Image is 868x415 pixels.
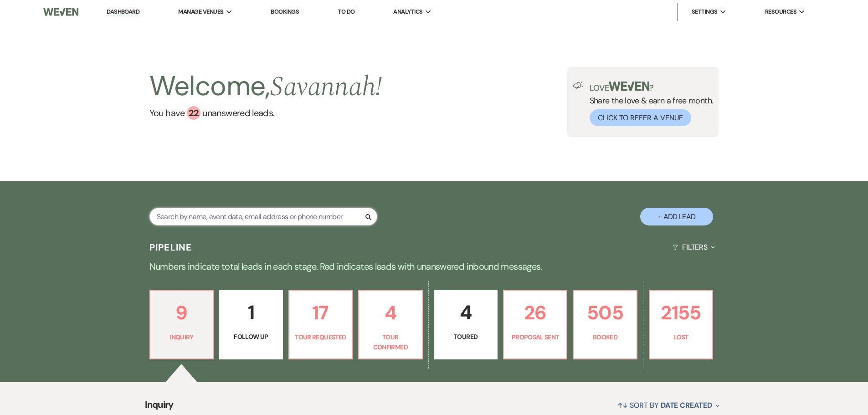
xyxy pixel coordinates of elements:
[661,400,712,410] span: Date Created
[338,8,354,15] a: To Do
[393,7,422,16] span: Analytics
[509,332,561,342] p: Proposal Sent
[149,241,192,254] h3: Pipeline
[640,208,713,225] button: + Add Lead
[609,82,649,91] img: weven-logo-green.svg
[295,297,346,328] p: 17
[573,82,584,89] img: loud-speaker-illustration.svg
[187,106,200,120] div: 22
[503,290,567,359] a: 26Proposal Sent
[590,109,691,126] button: Click to Refer a Venue
[365,332,416,353] p: Tour Confirmed
[584,82,714,126] div: Share the love & earn a free month.
[225,297,277,328] p: 1
[765,7,796,16] span: Resources
[655,297,707,328] p: 2155
[669,235,719,259] button: Filters
[271,8,299,15] a: Bookings
[440,332,492,342] p: Toured
[219,290,282,359] a: 1Follow Up
[434,290,498,359] a: 4Toured
[288,290,353,359] a: 17Tour Requested
[107,8,139,16] a: Dashboard
[295,332,346,342] p: Tour Requested
[156,332,207,342] p: Inquiry
[178,7,223,16] span: Manage Venues
[579,332,631,342] p: Booked
[617,400,628,410] span: ↑↓
[106,259,762,274] p: Numbers indicate total leads in each stage. Red indicates leads with unanswered inbound messages.
[149,67,382,106] h2: Welcome,
[509,297,561,328] p: 26
[149,290,214,359] a: 9Inquiry
[649,290,713,359] a: 2155Lost
[358,290,422,359] a: 4Tour Confirmed
[440,297,492,328] p: 4
[655,332,707,342] p: Lost
[590,82,714,92] p: Love ?
[149,106,382,120] a: You have 22 unanswered leads.
[579,297,631,328] p: 505
[156,297,207,328] p: 9
[225,332,277,342] p: Follow Up
[43,2,78,21] img: Weven Logo
[573,290,637,359] a: 505Booked
[365,297,416,328] p: 4
[270,66,382,108] span: Savannah !
[149,208,377,225] input: Search by name, event date, email address or phone number
[692,7,718,16] span: Settings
